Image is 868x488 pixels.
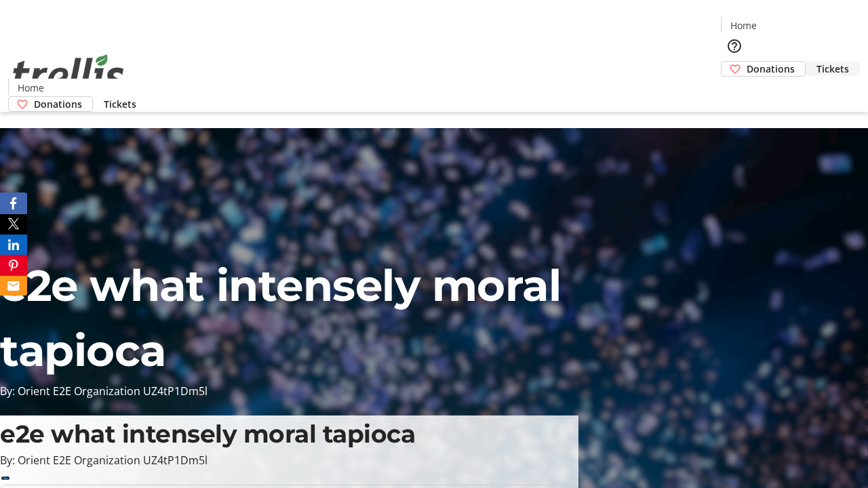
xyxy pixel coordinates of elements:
a: Tickets [93,97,147,111]
a: Tickets [806,62,860,76]
a: Donations [8,96,93,112]
span: Donations [747,62,795,76]
a: Home [9,81,52,95]
a: Donations [721,61,806,77]
img: Orient E2E Organization UZ4tP1Dm5l's Logo [8,39,129,107]
button: Cart [721,77,748,104]
span: Donations [34,97,82,111]
span: Home [18,81,44,95]
span: Tickets [816,62,849,76]
a: Home [722,18,765,33]
span: Tickets [104,97,136,111]
button: Help [721,33,748,60]
span: Home [730,18,757,33]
